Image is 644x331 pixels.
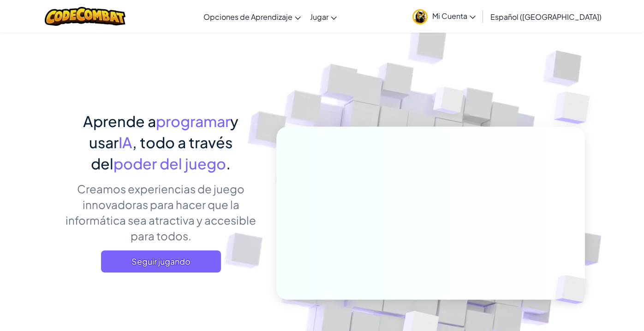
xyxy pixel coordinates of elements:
[305,4,341,29] a: Jugar
[203,12,292,22] span: Opciones de Aprendizaje
[101,250,221,273] a: Seguir jugando
[310,12,328,22] span: Jugar
[226,154,231,173] span: .
[156,112,230,130] span: programar
[432,11,476,21] span: Mi Cuenta
[540,256,609,323] img: Overlap cubes
[408,2,480,31] a: Mi Cuenta
[199,4,305,29] a: Opciones de Aprendizaje
[45,7,125,26] img: CodeCombat logo
[490,12,602,22] span: Español ([GEOGRAPHIC_DATA])
[486,4,606,29] a: Español ([GEOGRAPHIC_DATA])
[83,112,156,130] span: Aprende a
[59,181,262,244] p: Creamos experiencias de juego innovadoras para hacer que la informática sea atractiva y accesible...
[91,133,233,173] span: , todo a través del
[412,9,428,24] img: avatar
[119,133,132,151] span: IA
[416,69,483,137] img: Overlap cubes
[113,154,226,173] span: poder del juego
[536,69,615,147] img: Overlap cubes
